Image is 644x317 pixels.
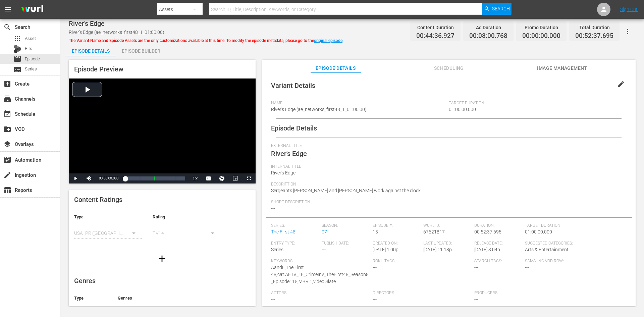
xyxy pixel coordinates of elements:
[271,107,367,112] span: River's Edge (ae_networks_first48_1_01:00:00)
[322,241,369,246] span: Publish Date:
[3,140,11,148] span: Overlays
[423,229,445,234] span: 67621817
[69,38,343,43] span: The Variant Name and Episode Assets are the only customizations available at this time. To modify...
[613,76,629,92] button: edit
[271,206,275,211] span: ---
[449,107,476,112] span: 01:00:00.000
[474,259,522,264] span: Search Tags:
[3,80,11,88] span: Create
[271,101,446,106] span: Name
[271,124,317,132] span: Episode Details
[74,277,96,285] span: Genres
[311,64,361,72] span: Episode Details
[474,241,522,246] span: Release Date:
[74,196,122,204] span: Content Ratings
[116,43,166,56] button: Episode Builder
[373,290,471,296] span: Directors
[229,173,242,183] button: Picture-in-Picture
[271,265,369,284] span: AandE,The First 48,cat:AETV_LF_CrimeInv_TheFirst48_Season8_Episode115,MBR:1,video Slate
[373,247,398,252] span: [DATE] 1:00p
[449,101,552,106] span: Target Duration
[423,247,452,252] span: [DATE] 11:18p
[215,173,229,183] button: Jump To Time
[575,23,613,32] div: Total Duration
[271,241,319,246] span: Entry Type:
[189,173,202,183] button: Playback Rate
[373,297,377,302] span: ---
[271,247,283,252] span: Series
[474,247,500,252] span: [DATE] 3:04p
[13,55,21,63] span: Episode
[271,229,296,234] a: The First 48
[271,259,369,264] span: Keywords:
[69,30,164,35] span: River's Edge (ae_networks_first48_1_01:00:00)
[116,43,166,59] div: Episode Builder
[99,176,118,180] span: 00:00:00.000
[575,32,613,40] span: 00:52:37.695
[271,164,624,169] span: Internal Title
[65,43,116,56] button: Episode Details
[25,45,32,52] span: Bits
[525,259,573,264] span: Samsung VOD Row:
[74,65,123,73] span: Episode Preview
[271,188,422,193] span: Sergeants [PERSON_NAME] and [PERSON_NAME] work against the clock.
[3,95,11,103] span: Channels
[125,176,185,180] div: Progress Bar
[3,156,11,164] span: Automation
[3,110,11,118] span: Schedule
[242,173,256,183] button: Fullscreen
[3,23,11,31] span: Search
[373,229,378,234] span: 15
[474,290,573,296] span: Producers
[4,5,12,13] span: menu
[147,209,226,225] th: Rating
[271,182,624,187] span: Description
[25,35,36,42] span: Asset
[525,241,623,246] span: Suggested Categories:
[271,170,296,175] span: River's Edge
[469,23,507,32] div: Ad Duration
[373,265,377,270] span: ---
[474,297,478,302] span: ---
[13,45,21,53] div: Bits
[522,23,560,32] div: Promo Duration
[322,223,369,228] span: Season:
[416,23,454,32] div: Content Duration
[525,247,569,252] span: Arts & Entertainment
[82,173,96,183] button: Mute
[69,173,82,183] button: Play
[13,65,21,73] span: Series
[3,125,11,133] span: VOD
[65,43,116,59] div: Episode Details
[74,224,142,243] div: USA_PR ([GEOGRAPHIC_DATA] ([GEOGRAPHIC_DATA]))
[112,290,244,306] th: Genres
[474,265,478,270] span: ---
[271,223,319,228] span: Series:
[416,32,454,40] span: 00:44:36.927
[271,200,624,205] span: Short Description
[423,241,471,246] span: Last Updated:
[474,229,501,234] span: 00:52:37.695
[271,150,307,158] span: River's Edge
[25,66,37,72] span: Series
[482,3,512,15] button: Search
[474,223,522,228] span: Duration:
[3,171,11,179] span: Ingestion
[373,223,420,228] span: Episode #:
[271,290,369,296] span: Actors
[69,78,256,183] div: Video Player
[373,241,420,246] span: Created On:
[373,259,471,264] span: Roku Tags:
[69,209,147,225] th: Type
[69,290,112,306] th: Type
[525,229,552,234] span: 01:00:00.000
[492,3,510,15] span: Search
[424,64,474,72] span: Scheduling
[3,186,11,194] span: Reports
[202,173,215,183] button: Captions
[525,265,529,270] span: ---
[525,223,623,228] span: Target Duration:
[153,224,220,243] div: TV14
[25,56,40,62] span: Episode
[423,223,471,228] span: Wurl ID:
